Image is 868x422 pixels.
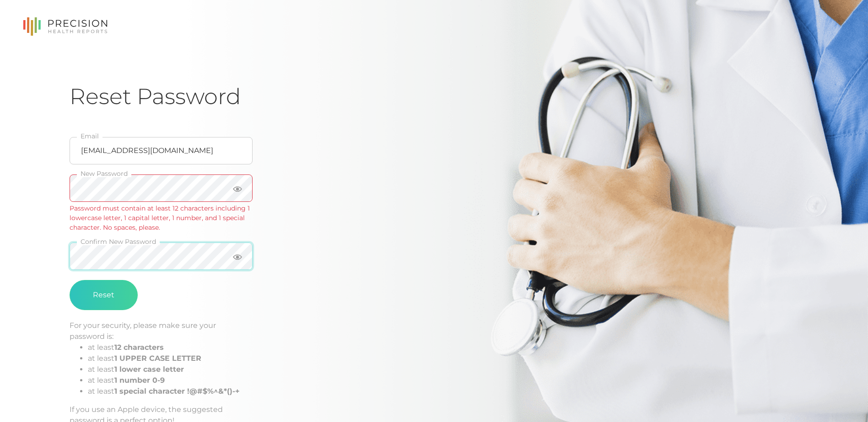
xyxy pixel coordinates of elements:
li: at least [88,386,253,397]
b: 1 UPPER CASE LETTER [114,354,201,363]
b: 1 number 0-9 [114,376,165,385]
b: 1 special character !@#$%^&*()-+ [114,387,240,396]
button: Reset [70,280,138,310]
b: 1 lower case letter [114,365,184,374]
li: at least [88,364,253,375]
li: at least [88,342,253,353]
li: at least [88,353,253,364]
input: Email [70,137,253,164]
div: Password must contain at least 12 characters including 1 lowercase letter, 1 capital letter, 1 nu... [70,204,253,232]
b: 12 characters [114,343,164,352]
h1: Reset Password [70,83,798,110]
li: at least [88,375,253,386]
